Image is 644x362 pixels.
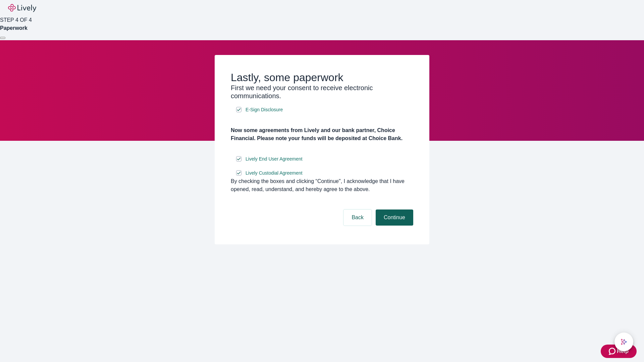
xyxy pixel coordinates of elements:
[244,169,304,177] a: e-sign disclosure document
[231,84,413,100] h3: First we need your consent to receive electronic communications.
[343,209,372,226] button: Back
[601,345,637,358] button: Zendesk support iconHelp
[246,156,303,163] span: Lively End User Agreement
[231,126,413,142] h4: Now some agreements from Lively and our bank partner, Choice Financial. Please note your funds wi...
[609,347,617,355] svg: Zendesk support icon
[231,177,413,193] div: By checking the boxes and clicking “Continue", I acknowledge that I have opened, read, understand...
[617,347,629,355] span: Help
[246,106,283,113] span: E-Sign Disclosure
[8,4,36,12] img: Lively
[244,155,304,163] a: e-sign disclosure document
[614,333,633,351] button: chat
[376,209,413,226] button: Continue
[244,106,284,114] a: e-sign disclosure document
[246,170,303,177] span: Lively Custodial Agreement
[231,71,413,84] h2: Lastly, some paperwork
[621,339,627,345] svg: Lively AI Assistant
